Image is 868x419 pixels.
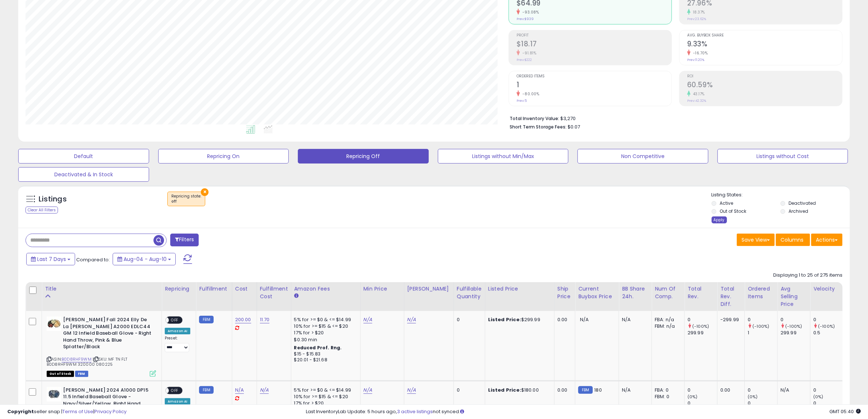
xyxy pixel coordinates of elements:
small: (0%) [813,394,824,400]
small: 18.37% [690,9,705,15]
a: 11.70 [260,316,270,323]
span: N/A [580,316,589,323]
div: 5% for >= $0 & <= $14.99 [294,387,355,393]
span: Profit [517,34,672,38]
div: FBM: 0 [655,393,679,400]
div: 0 [748,387,777,393]
b: [PERSON_NAME] Fall 2024 Elly De La [PERSON_NAME] A2000 EDLC44 GM 12 Infield Baseball Glove - Righ... [63,316,152,352]
span: OFF [169,387,180,393]
button: Repricing On [158,149,289,164]
small: Amazon Fees. [294,293,299,299]
div: Amazon AI [165,328,190,334]
a: Terms of Use [62,408,93,415]
span: All listings that are currently out of stock and unavailable for purchase on Amazon [47,371,74,377]
div: N/A [622,316,646,323]
span: Repricing state : [171,193,201,204]
h2: 9.33% [687,40,842,50]
a: Privacy Policy [94,408,126,415]
small: -93.08% [520,9,539,15]
button: × [201,188,209,196]
div: Ordered Items [748,285,774,300]
img: 41JOOUP9u+L._SL40_.jpg [47,316,61,331]
div: 0 [688,387,717,393]
button: Columns [776,234,810,246]
span: Ordered Items [517,74,672,78]
div: 1 [748,330,777,336]
button: Last 7 Days [26,253,75,265]
h2: $18.17 [517,40,672,50]
small: (-100%) [785,323,802,329]
h5: Listings [39,194,67,204]
small: (0%) [748,394,758,400]
a: 200.00 [235,316,251,323]
span: 180 [595,387,602,393]
h2: 60.59% [687,81,842,91]
div: $0.30 min [294,337,355,343]
div: 0 [457,316,479,323]
div: $299.99 [488,316,549,323]
div: Clear All Filters [26,207,58,214]
a: N/A [407,316,416,323]
span: 2025-08-18 05:40 GMT [829,408,861,415]
div: Displaying 1 to 25 of 275 items [773,272,842,279]
button: Default [18,149,149,164]
button: Actions [811,234,842,246]
span: Columns [781,236,803,243]
span: Last 7 Days [37,255,66,263]
label: Active [720,200,733,206]
button: Listings without Min/Max [438,149,569,164]
a: N/A [363,316,372,323]
div: 5% for >= $0 & <= $14.99 [294,316,355,323]
div: Fulfillment Cost [260,285,288,300]
a: 3 active listings [397,408,433,415]
small: -16.70% [690,50,708,56]
div: 0.00 [720,387,739,393]
label: Archived [789,208,808,214]
div: Velocity [813,285,840,293]
small: Prev: 23.62% [687,17,706,21]
small: (0%) [688,394,698,400]
div: $180.00 [488,387,549,393]
div: FBA: n/a [655,316,679,323]
span: OFF [169,317,180,323]
div: Last InventoryLab Update: 5 hours ago, not synced. [306,408,861,415]
div: Num of Comp. [655,285,681,300]
div: 0 [813,387,843,393]
div: [PERSON_NAME] [407,285,451,293]
div: N/A [781,387,805,393]
b: Total Inventory Value: [510,115,559,122]
div: off [171,199,201,204]
span: Avg. Buybox Share [687,34,842,38]
div: Fulfillment [199,285,229,293]
small: Prev: $939 [517,17,534,21]
div: 0 [748,316,777,323]
small: 43.17% [690,91,705,97]
small: FBM [199,316,213,323]
small: (-100%) [692,323,709,329]
div: N/A [622,387,646,393]
div: 0 [688,316,717,323]
small: Prev: 42.32% [687,99,706,103]
div: FBA: 0 [655,387,679,393]
div: 0.00 [557,316,569,323]
div: 0 [781,316,810,323]
span: Aug-04 - Aug-10 [124,255,167,263]
a: N/A [363,387,372,394]
button: Aug-04 - Aug-10 [113,253,176,265]
img: 51dh4Hvqt5L._SL40_.jpg [47,387,61,401]
div: Amazon Fees [294,285,357,293]
span: $0.07 [568,123,580,130]
div: BB Share 24h. [622,285,649,300]
div: 17% for > $20 [294,330,355,336]
div: 0 [457,387,479,393]
label: Out of Stock [720,208,746,214]
div: Apply [712,216,727,223]
small: FBM [578,386,592,394]
h2: 1 [517,81,672,91]
div: ASIN: [47,316,156,376]
div: $20.01 - $21.68 [294,357,355,363]
div: Preset: [165,336,190,352]
div: 0.5 [813,330,843,336]
button: Deactivated & In Stock [18,167,149,182]
a: N/A [260,387,269,394]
